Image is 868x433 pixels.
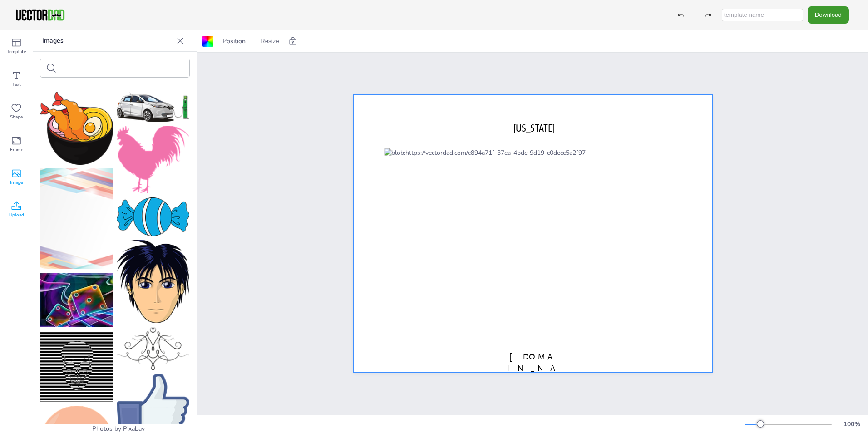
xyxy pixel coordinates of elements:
[808,6,849,23] button: Download
[117,92,189,122] img: car-3321668_150.png
[12,81,21,88] span: Text
[33,424,197,433] div: Photos by
[40,273,113,327] img: given-67935_150.jpg
[117,240,189,324] img: boy-38262_150.png
[40,331,113,402] img: skull-2759911_150.png
[123,424,145,433] a: Pixabay
[15,8,66,22] img: VectorDad-1.png
[10,113,23,121] span: Shape
[7,48,26,55] span: Template
[9,212,24,219] span: Upload
[117,327,189,370] img: arabesque-2031419_150.png
[722,9,803,21] input: template name
[42,30,173,52] p: Images
[40,168,113,269] img: background-1829559_150.png
[117,126,189,193] img: cock-1893885_150.png
[10,146,23,153] span: Frame
[841,420,863,428] div: 100 %
[221,37,247,45] span: Position
[40,92,113,165] img: noodle-3899206_150.png
[10,179,23,186] span: Image
[117,197,189,236] img: candy-6887678_150.png
[257,34,283,49] button: Resize
[507,352,558,384] span: [DOMAIN_NAME]
[513,122,555,134] span: [US_STATE]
